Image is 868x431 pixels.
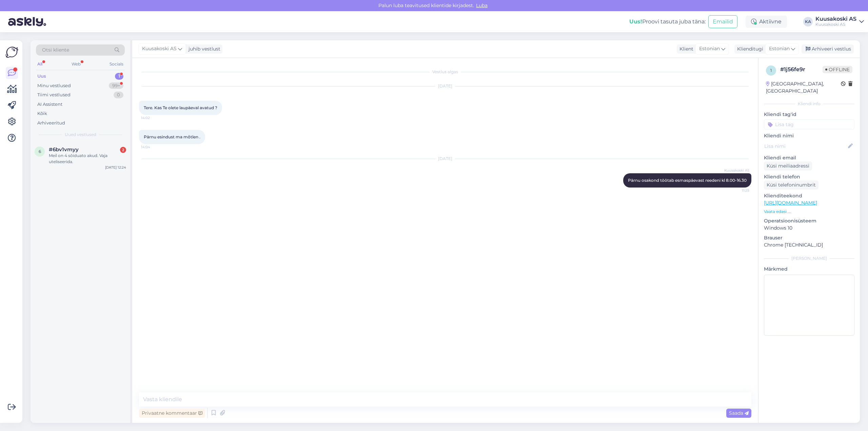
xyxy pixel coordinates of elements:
[764,255,854,261] div: [PERSON_NAME]
[803,17,813,26] div: KA
[764,111,854,118] p: Kliendi tag'id
[764,142,847,150] input: Lisa nimi
[139,69,751,75] div: Vestlus algas
[764,200,817,206] a: [URL][DOMAIN_NAME]
[39,149,41,154] span: 6
[729,410,749,416] span: Saada
[49,153,126,165] div: Meil on 4 sõiduato akud. Vaja uteliseerida.
[769,45,790,53] span: Estonian
[764,119,854,130] input: Lisa tag
[141,115,166,120] span: 14:02
[141,144,166,150] span: 14:04
[139,83,751,89] div: [DATE]
[708,15,737,28] button: Emailid
[699,45,720,53] span: Estonian
[764,101,854,107] div: Kliendi info
[724,168,749,173] span: Kuusakoski AS
[108,60,125,68] div: Socials
[139,409,205,418] div: Privaatne kommentaar
[764,161,812,171] div: Küsi meiliaadressi
[37,120,65,126] div: Arhiveeritud
[815,16,864,27] a: Kuusakoski ASKuusakoski AS
[677,45,693,53] div: Klient
[764,173,854,180] p: Kliendi telefon
[144,134,200,139] span: Pärnu esindust ma mõtlen .
[115,73,123,80] div: 1
[65,132,96,138] span: Uued vestlused
[734,45,763,53] div: Klienditugi
[37,110,47,117] div: Kõik
[144,105,217,110] span: Tere. Kas Te olete laupäeval avatud ?
[764,266,854,273] p: Märkmed
[764,192,854,199] p: Klienditeekond
[5,46,18,59] img: Askly Logo
[114,92,123,98] div: 0
[815,16,856,22] div: Kuusakoski AS
[37,101,62,108] div: AI Assistent
[42,46,69,54] span: Otsi kliente
[724,188,749,193] span: 11:25
[764,241,854,249] p: Chrome [TECHNICAL_ID]
[37,82,71,89] div: Minu vestlused
[764,224,854,232] p: Windows 10
[629,18,642,25] b: Uus!
[802,44,854,54] div: Arhiveeri vestlus
[70,60,82,68] div: Web
[474,2,490,8] span: Luba
[37,73,46,80] div: Uus
[764,234,854,241] p: Brauser
[142,45,177,53] span: Kuusakoski AS
[764,154,854,161] p: Kliendi email
[629,18,706,26] div: Proovi tasuta juba täna:
[120,147,126,153] div: 2
[105,165,126,170] div: [DATE] 12:24
[764,209,854,215] p: Vaata edasi ...
[764,217,854,224] p: Operatsioonisüsteem
[746,16,787,28] div: Aktiivne
[764,180,818,190] div: Küsi telefoninumbrit
[139,156,751,162] div: [DATE]
[109,82,123,89] div: 99+
[823,66,852,73] span: Offline
[780,65,823,74] div: # 1j56fe9r
[628,178,747,183] span: Pärnu osakond töötab esmaspäevast reedeni kl 8.00-16.30
[764,132,854,139] p: Kliendi nimi
[37,92,71,98] div: Tiimi vestlused
[766,80,841,95] div: [GEOGRAPHIC_DATA], [GEOGRAPHIC_DATA]
[49,146,79,153] span: #6bv1vmyy
[815,22,856,27] div: Kuusakoski AS
[770,68,772,73] span: 1
[36,60,44,68] div: All
[186,45,220,53] div: juhib vestlust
